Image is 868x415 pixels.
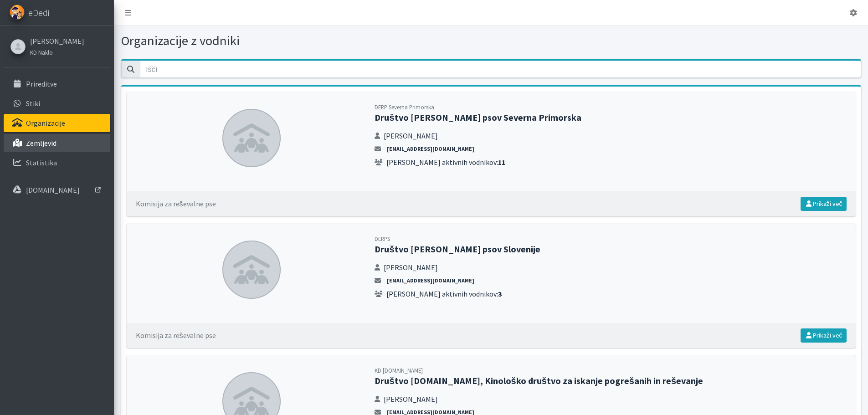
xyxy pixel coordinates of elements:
[384,394,438,405] span: [PERSON_NAME]
[4,114,110,132] a: Organizacije
[136,198,216,209] div: Komisija za reševalne pse
[26,79,57,88] p: Prireditve
[4,94,110,113] a: Stiki
[375,112,846,123] h2: Društvo [PERSON_NAME] psov Severna Primorska
[26,99,40,108] p: Stiki
[4,134,110,152] a: Zemljevid
[801,197,847,211] a: Prikaži več
[4,154,110,172] a: Statistika
[136,330,216,341] div: Komisija za reševalne pse
[26,158,57,167] p: Statistika
[375,367,423,374] small: KD [DOMAIN_NAME]
[121,33,488,49] h1: Organizacije z vodniki
[498,289,502,298] strong: 3
[385,277,477,285] a: [EMAIL_ADDRESS][DOMAIN_NAME]
[140,61,861,78] input: Išči
[375,103,434,111] small: DERP Severna Primorska
[4,75,110,93] a: Prireditve
[801,328,847,343] a: Prikaži več
[386,157,505,168] span: [PERSON_NAME] aktivnih vodnikov:
[375,375,846,386] h2: Društvo [DOMAIN_NAME], Kinološko društvo za iskanje pogrešanih in reševanje
[26,118,65,128] p: Organizacije
[498,158,505,167] strong: 11
[384,130,438,141] span: [PERSON_NAME]
[375,235,390,242] small: DERPS
[386,288,502,299] span: [PERSON_NAME] aktivnih vodnikov:
[30,46,84,57] a: KD Naklo
[10,5,25,20] img: eDedi
[384,262,438,273] span: [PERSON_NAME]
[375,244,846,255] h2: Društvo [PERSON_NAME] psov Slovenije
[30,49,53,56] small: KD Naklo
[26,185,80,195] p: [DOMAIN_NAME]
[28,6,49,20] span: eDedi
[385,145,477,153] a: [EMAIL_ADDRESS][DOMAIN_NAME]
[30,36,84,46] a: [PERSON_NAME]
[4,181,110,199] a: [DOMAIN_NAME]
[26,138,56,148] p: Zemljevid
